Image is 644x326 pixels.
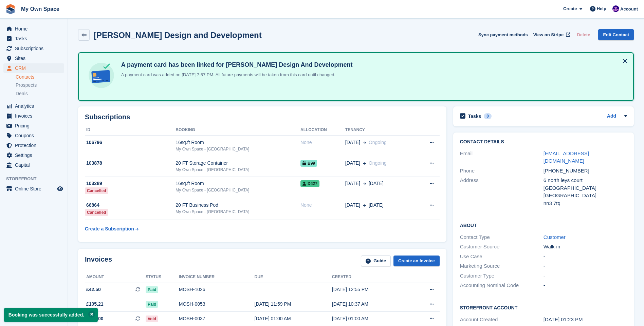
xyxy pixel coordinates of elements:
span: Analytics [15,101,56,111]
th: Created [332,272,409,283]
div: 6 north leys court [544,177,627,184]
a: Customer [544,234,566,240]
a: menu [3,150,64,160]
span: CRM [15,63,56,73]
div: Cancelled [85,209,108,216]
button: Sync payment methods [478,29,528,40]
th: Amount [85,272,146,283]
th: Status [146,272,179,283]
div: MOSH-1026 [179,286,255,293]
span: Home [15,24,56,34]
div: Walk-in [544,243,627,251]
span: Deals [16,90,28,97]
img: card-linked-ebf98d0992dc2aeb22e95c0e3c79077019eb2392cfd83c6a337811c24bc77127.svg [87,61,116,90]
span: Protection [15,141,56,150]
div: Create a Subscription [85,225,134,232]
span: View on Stripe [533,32,564,38]
div: Customer Type [460,272,544,280]
div: MOSH-0053 [179,301,255,308]
div: Accounting Nominal Code [460,282,544,289]
span: [DATE] [345,160,360,167]
a: Create a Subscription [85,223,139,235]
div: 103289 [85,180,176,187]
div: [DATE] 12:55 PM [332,286,409,293]
div: 106796 [85,139,176,146]
h2: Tasks [468,113,481,119]
th: Invoice number [179,272,255,283]
span: Settings [15,150,56,160]
div: MOSH-0037 [179,315,255,322]
th: Tenancy [345,125,416,136]
a: menu [3,160,64,170]
span: Online Store [15,184,56,193]
th: Booking [176,125,300,136]
div: My Own Space - [GEOGRAPHIC_DATA] [176,209,300,215]
span: [DATE] [345,180,360,187]
div: [DATE] 01:23 PM [544,316,627,324]
span: Void [146,315,158,322]
span: Pricing [15,121,56,130]
div: 20 FT Business Pod [176,202,300,209]
span: Sites [15,54,56,63]
a: menu [3,101,64,111]
a: Guide [361,256,391,267]
h2: Invoices [85,256,112,267]
a: menu [3,54,64,63]
span: £42.50 [86,286,101,293]
div: My Own Space - [GEOGRAPHIC_DATA] [176,187,300,193]
div: 66864 [85,202,176,209]
div: 0 [484,113,492,119]
th: Due [255,272,332,283]
span: D427 [300,180,319,187]
span: £200.00 [86,315,104,322]
span: Subscriptions [15,44,56,53]
a: menu [3,121,64,130]
span: Prospects [16,82,37,88]
div: Marketing Source [460,262,544,270]
span: [DATE] [369,202,384,209]
a: Contacts [16,74,64,80]
a: menu [3,184,64,193]
div: - [544,262,627,270]
span: [DATE] [345,202,360,209]
th: Allocation [300,125,345,136]
div: My Own Space - [GEOGRAPHIC_DATA] [176,167,300,173]
a: Preview store [56,185,64,193]
span: Ongoing [369,140,387,145]
span: [DATE] [345,139,360,146]
h2: Contact Details [460,139,627,145]
div: Email [460,150,544,165]
a: menu [3,63,64,73]
h4: A payment card has been linked for [PERSON_NAME] Design And Development [118,61,353,69]
div: [PHONE_NUMBER] [544,167,627,175]
a: menu [3,131,64,140]
div: 103878 [85,160,176,167]
a: menu [3,141,64,150]
th: ID [85,125,176,136]
img: stora-icon-8386f47178a22dfd0bd8f6a31ec36ba5ce8667c1dd55bd0f319d3a0aa187defe.svg [5,4,16,14]
div: [DATE] 11:59 PM [255,301,332,308]
h2: About [460,222,627,228]
span: Paid [146,286,158,293]
a: Deals [16,90,64,97]
p: A payment card was added on [DATE] 7:57 PM. All future payments will be taken from this card unti... [118,72,353,78]
div: [DATE] 10:37 AM [332,301,409,308]
div: - [544,253,627,261]
span: Account [620,6,638,13]
span: Tasks [15,34,56,43]
a: [EMAIL_ADDRESS][DOMAIN_NAME] [544,150,589,164]
span: Ongoing [369,160,387,166]
div: - [544,272,627,280]
div: Use Case [460,253,544,261]
div: 16sq.ft Room [176,139,300,146]
a: menu [3,24,64,34]
div: Account Created [460,316,544,324]
span: Coupons [15,131,56,140]
a: Add [607,113,616,120]
div: My Own Space - [GEOGRAPHIC_DATA] [176,146,300,152]
a: Prospects [16,82,64,89]
a: Create an Invoice [393,256,440,267]
a: Edit Contact [598,29,634,40]
a: My Own Space [18,3,62,15]
span: Capital [15,160,56,170]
